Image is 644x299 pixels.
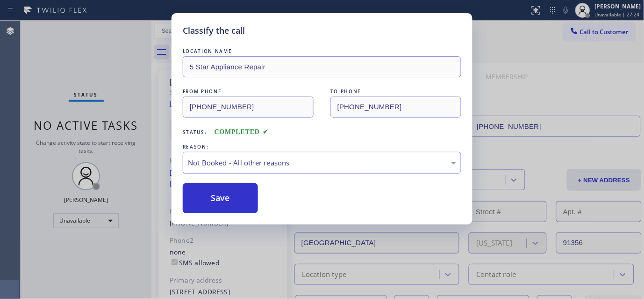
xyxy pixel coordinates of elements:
div: REASON: [183,142,461,152]
div: Not Booked - All other reasons [188,157,456,168]
input: From phone [183,97,314,118]
div: TO PHONE [330,87,461,97]
h5: Classify the call [183,24,245,37]
div: FROM PHONE [183,87,314,97]
button: Save [183,183,258,213]
span: Status: [183,129,207,135]
input: To phone [330,97,461,118]
span: COMPLETED [215,128,269,135]
div: LOCATION NAME [183,46,461,56]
